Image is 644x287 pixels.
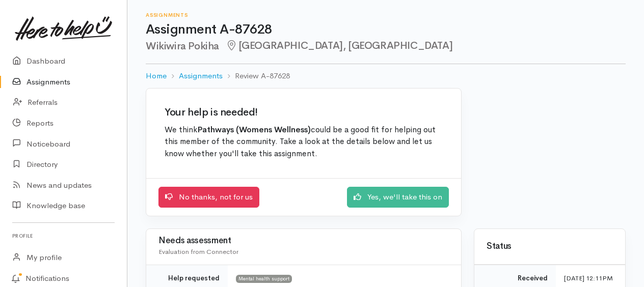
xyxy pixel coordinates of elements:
b: Pathways (Womens Wellness) [197,125,311,135]
a: Home [146,70,167,82]
h2: Your help is needed! [165,107,443,118]
li: Review A-87628 [223,70,290,82]
h3: Needs assessment [158,236,449,246]
span: Mental health support [236,275,292,283]
h6: Assignments [146,12,626,18]
p: We think could be a good fit for helping out this member of the community. Take a look at the det... [165,124,443,160]
span: [GEOGRAPHIC_DATA], [GEOGRAPHIC_DATA] [225,39,452,52]
h6: Profile [12,229,115,243]
h2: Wikiwira Pokiha [146,40,626,52]
nav: breadcrumb [146,64,626,88]
a: No thanks, not for us [158,187,259,208]
h1: Assignment A-87628 [146,22,626,37]
span: Evaluation from Connector [158,247,238,256]
a: Yes, we'll take this on [347,187,449,208]
h3: Status [487,242,613,251]
a: Assignments [179,70,223,82]
time: [DATE] 12:11PM [564,274,613,282]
